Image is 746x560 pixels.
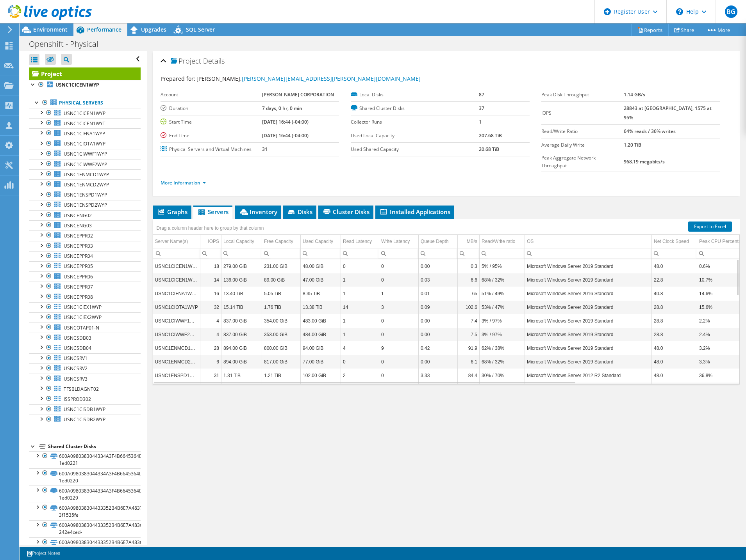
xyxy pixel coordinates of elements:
[379,341,419,355] td: Column Write Latency, Value 9
[221,273,262,287] td: Column Local Capacity, Value 136.00 GiB
[479,146,499,152] b: 20.68 TiB
[200,328,221,341] td: Column IOPS, Value 4
[29,220,141,230] a: USNCENG03
[29,520,141,537] a: 600A098038304433352B4B6E7A48365A-242e4ced-
[379,248,419,259] td: Column Write Latency, Filter cell
[64,212,92,219] span: USNCENG02
[351,118,478,126] label: Collector Runs
[64,151,107,157] span: USNC1CIWWF1WYP
[25,40,111,48] h1: Openshift - Physical
[652,314,697,328] td: Column Net Clock Speed, Value 28.8
[64,191,107,198] span: USNC1ENSPD1WYP
[55,82,99,88] b: USNC1CICEN1WYP
[153,235,200,248] td: Server Name(s) Column
[64,416,105,423] span: USNC1CISDB2WYP
[624,142,641,148] b: 1.20 TiB
[419,369,458,382] td: Column Queue Depth, Value 3.33
[458,300,480,314] td: Column MB/s, Value 102.6
[161,145,262,153] label: Physical Servers and Virtual Machines
[29,353,141,363] a: USNCSRV1
[29,241,141,251] a: USNCEPPR03
[652,259,697,273] td: Column Net Clock Speed, Value 48.0
[480,369,525,382] td: Column Read/Write ratio, Value 30% / 70%
[480,273,525,287] td: Column Read/Write ratio, Value 68% / 32%
[421,237,448,246] div: Queue Depth
[381,237,410,246] div: Write Latency
[221,341,262,355] td: Column Local Capacity, Value 894.00 GiB
[29,169,141,179] a: USNC1ENMCD1WYP
[29,190,141,200] a: USNC1ENSPD1WYP
[153,369,200,382] td: Column Server Name(s), Value USNC1ENSPD1WYP
[525,259,652,273] td: Column OS, Value Microsoft Windows Server 2019 Standard
[725,5,737,18] span: BG
[153,287,200,300] td: Column Server Name(s), Value USNC1CIFNA1WYP
[419,259,458,273] td: Column Queue Depth, Value 0.00
[341,287,379,300] td: Column Read Latency, Value 1
[458,259,480,273] td: Column MB/s, Value 0.3
[203,56,225,66] span: Details
[652,328,697,341] td: Column Net Clock Speed, Value 28.8
[141,26,166,33] span: Upgrades
[200,287,221,300] td: Column IOPS, Value 16
[631,24,669,36] a: Reports
[527,237,534,246] div: OS
[29,108,141,118] a: USNC1CICEN1WYP
[419,235,458,248] td: Queue Depth Column
[301,248,341,259] td: Column Used Capacity, Filter cell
[262,119,309,125] b: [DATE] 16:44 (-04:00)
[379,273,419,287] td: Column Write Latency, Value 0
[29,486,141,503] a: 600A0980383044334A3F4B6645364D55-1ed0229
[221,369,262,382] td: Column Local Capacity, Value 1.31 TiB
[29,128,141,138] a: USNC1CIFNA1WYP
[525,287,652,300] td: Column OS, Value Microsoft Windows Server 2016 Standard
[29,282,141,292] a: USNCEPPR07
[196,75,421,82] span: [PERSON_NAME],
[262,146,268,152] b: 31
[221,314,262,328] td: Column Local Capacity, Value 837.00 GiB
[480,235,525,248] td: Read/Write ratio Column
[48,442,141,451] div: Shared Cluster Disks
[379,355,419,369] td: Column Write Latency, Value 0
[351,132,478,140] label: Used Local Capacity
[479,91,484,98] b: 87
[161,179,206,186] a: More Information
[153,300,200,314] td: Column Server Name(s), Value USNC1CIOTA1WYP
[64,253,93,259] span: USNCEPPR04
[153,273,200,287] td: Column Server Name(s), Value USNC1CICEN1WYT
[64,345,91,351] span: USNCSDB04
[652,273,697,287] td: Column Net Clock Speed, Value 22.8
[541,141,624,149] label: Average Daily Write
[525,355,652,369] td: Column OS, Value Microsoft Windows Server 2019 Standard
[155,223,266,234] div: Drag a column header here to group by that column
[64,130,105,137] span: USNC1CIFNA1WYP
[262,355,301,369] td: Column Free Capacity, Value 817.00 GiB
[419,287,458,300] td: Column Queue Depth, Value 0.01
[480,287,525,300] td: Column Read/Write ratio, Value 51% / 49%
[525,328,652,341] td: Column OS, Value Microsoft Windows Server 2019 Standard
[161,118,262,126] label: Start Time
[29,179,141,190] a: USNC1ENMCD2WYP
[419,328,458,341] td: Column Queue Depth, Value 0.00
[379,235,419,248] td: Write Latency Column
[379,369,419,382] td: Column Write Latency, Value 0
[29,374,141,384] a: USNCSRV3
[652,369,697,382] td: Column Net Clock Speed, Value 48.0
[29,363,141,374] a: USNCSRV2
[29,323,141,333] a: USNCOTAP01-N
[64,120,105,127] span: USNC1CICEN1WYT
[262,369,301,382] td: Column Free Capacity, Value 1.21 TiB
[541,154,624,170] label: Peak Aggregate Network Throughput
[341,369,379,382] td: Column Read Latency, Value 2
[541,109,624,117] label: IOPS
[221,328,262,341] td: Column Local Capacity, Value 837.00 GiB
[262,273,301,287] td: Column Free Capacity, Value 89.00 GiB
[262,248,301,259] td: Column Free Capacity, Filter cell
[262,132,309,139] b: [DATE] 16:44 (-04:00)
[482,237,515,246] div: Read/Write ratio
[29,451,141,468] a: 600A0980383044334A3F4B6645364D53-1ed0221
[29,251,141,261] a: USNCEPPR04
[525,248,652,259] td: Column OS, Filter cell
[379,314,419,328] td: Column Write Latency, Value 0
[153,355,200,369] td: Column Server Name(s), Value USNC1ENMCD2WYP
[541,91,624,99] label: Peak Disk Throughput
